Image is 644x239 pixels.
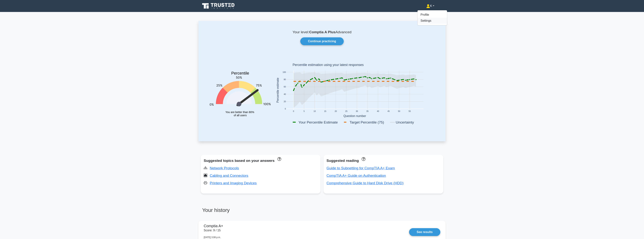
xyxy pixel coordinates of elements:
a: Cabling and Connectors [210,174,248,178]
a: Profile [417,12,447,18]
text: 55 [408,110,411,112]
ul: K [417,10,447,25]
tspan: You are better than 80% [225,111,254,114]
text: 0 [293,110,294,112]
text: 25 [345,110,347,112]
text: 45 [388,110,390,112]
a: Network Protocols [210,166,239,170]
text: Question number [344,114,366,118]
div: Suggested reading [326,158,440,164]
text: 5 [303,110,305,112]
a: Settings [417,18,447,24]
text: Percentile estimate [276,78,279,103]
a: These concepts have been answered less than 50% correct. The guides disapear when you answer ques... [361,157,365,161]
a: K [417,2,443,10]
text: Percentile [231,71,249,76]
a: See results [409,228,440,236]
p: Your level: Advanced [207,30,437,34]
text: 40 [377,110,379,112]
text: 35 [366,110,369,112]
text: 30 [356,110,358,112]
text: 50 [398,110,400,112]
text: 60 [284,86,286,88]
text: 40 [284,93,286,95]
a: CompTIA A+ Guide on Authentication [326,174,386,178]
h3: Your history [201,207,320,216]
text: 20 [284,101,286,103]
a: These topics have been answered less than 50% correct. Topics disapear when you answer questions ... [277,157,281,161]
text: 100 [283,71,286,73]
a: Continue practicing [300,37,344,45]
a: Printers and Imaging Devices [210,181,257,185]
text: 0 [285,108,286,110]
a: Comprehensive Guide to Hard Disk Drive (HDD) [326,181,404,185]
a: Guide to Subnetting for CompTIA A+ Exam [326,166,395,170]
text: 80 [284,79,286,81]
tspan: of all users [234,114,247,117]
text: Percentile estimation using your latest responses [293,63,364,67]
div: Suggested topics based on your answers [204,158,318,164]
text: 10 [314,110,316,112]
b: Comptia A Plus [309,30,335,34]
text: 20 [335,110,337,112]
text: 15 [324,110,326,112]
